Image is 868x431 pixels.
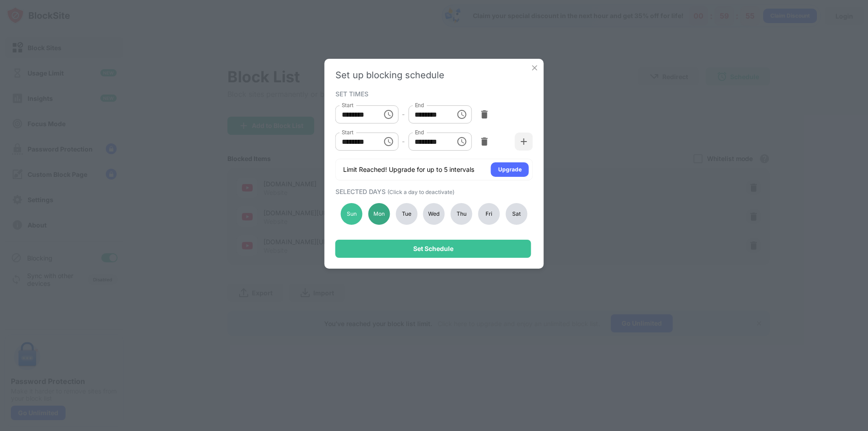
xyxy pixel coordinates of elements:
[415,101,424,109] label: End
[335,70,533,81] div: Set up blocking schedule
[451,203,472,225] div: Thu
[396,203,417,225] div: Tue
[530,63,539,72] img: x-button.svg
[335,188,531,195] div: SELECTED DAYS
[402,137,405,147] div: -
[505,203,527,225] div: Sat
[423,203,445,225] div: Wed
[335,90,531,97] div: SET TIMES
[498,165,522,174] div: Upgrade
[342,101,354,109] label: Start
[341,203,363,225] div: Sun
[368,203,390,225] div: Mon
[478,203,500,225] div: Fri
[453,133,471,151] button: Choose time, selected time is 12:00 AM
[413,245,453,252] div: Set Schedule
[402,109,405,119] div: -
[342,128,354,136] label: Start
[453,105,471,123] button: Choose time, selected time is 11:00 AM
[379,105,397,123] button: Choose time, selected time is 12:00 AM
[387,189,454,195] span: (Click a day to deactivate)
[343,165,474,174] div: Limit Reached! Upgrade for up to 5 intervals
[379,133,397,151] button: Choose time, selected time is 10:00 PM
[415,128,424,136] label: End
